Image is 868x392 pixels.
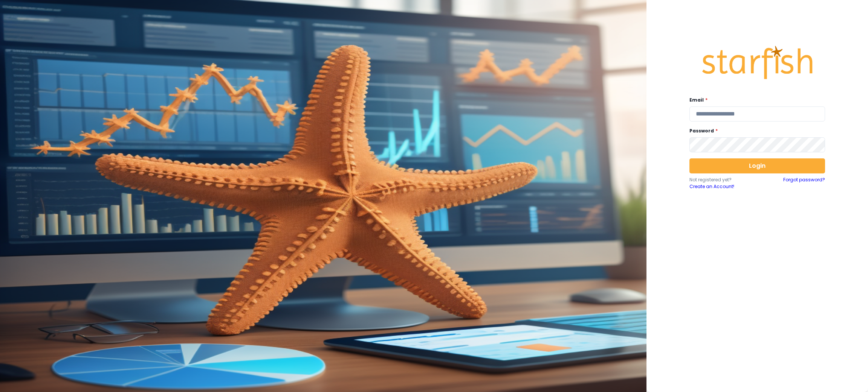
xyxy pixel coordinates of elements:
[689,176,757,183] p: Not registered yet?
[783,176,825,190] a: Forgot password?
[689,97,821,103] label: Email
[689,128,821,134] label: Password
[689,183,757,190] a: Create an Account!
[701,39,814,86] img: Logo.42cb71d561138c82c4ab.png
[689,158,825,173] button: Login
